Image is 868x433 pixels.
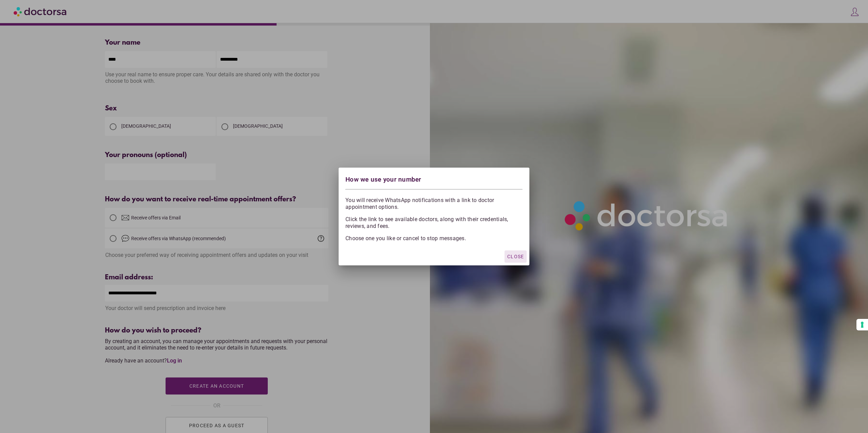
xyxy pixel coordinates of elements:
[345,174,523,186] div: How we use your number
[345,235,523,242] p: Choose one you like or cancel to stop messages.
[345,195,523,211] p: You will receive WhatsApp notifications with a link to doctor appointment options.
[345,216,523,230] p: Click the link to see available doctors, along with their credentials, reviews, and fees.
[505,250,527,263] button: Close
[856,319,868,330] button: Your consent preferences for tracking technologies
[507,254,524,259] span: Close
